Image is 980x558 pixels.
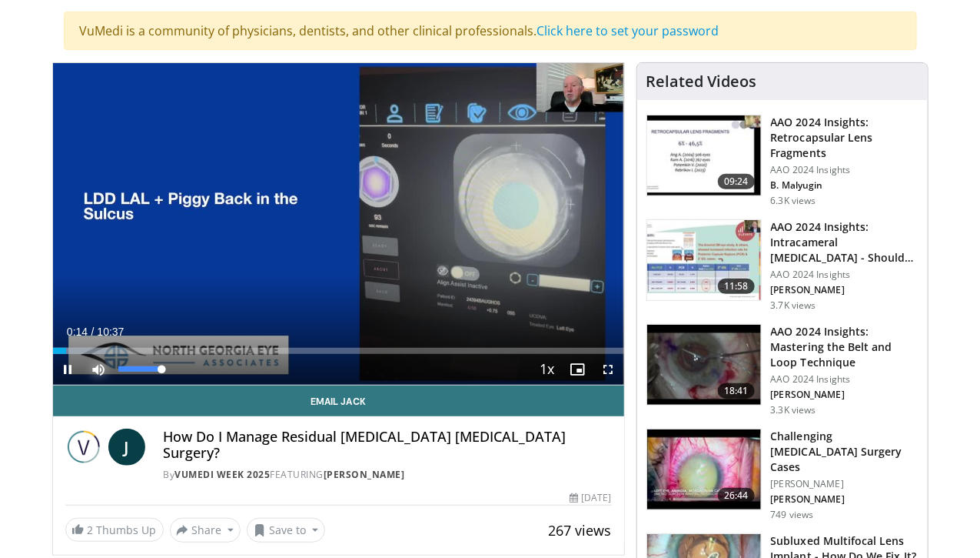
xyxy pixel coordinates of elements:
span: 09:24 [718,174,755,189]
h4: Related Videos [646,72,757,91]
a: 09:24 AAO 2024 Insights: Retrocapsular Lens Fragments AAO 2024 Insights B. Malyugin 6.3K views [646,115,919,207]
button: Fullscreen [593,354,624,385]
a: 18:41 AAO 2024 Insights: Mastering the Belt and Loop Technique AAO 2024 Insights [PERSON_NAME] 3.... [646,324,919,416]
button: Save to [247,518,325,543]
h3: AAO 2024 Insights: Mastering the Belt and Loop Technique [771,324,919,370]
p: AAO 2024 Insights [771,373,919,386]
span: 26:44 [718,488,755,503]
h3: Challenging [MEDICAL_DATA] Surgery Cases [771,429,919,475]
p: [PERSON_NAME] [771,493,919,506]
video-js: Video Player [53,63,624,386]
span: 10:37 [97,326,124,338]
a: [PERSON_NAME] [324,468,405,481]
img: 01f52a5c-6a53-4eb2-8a1d-dad0d168ea80.150x105_q85_crop-smart_upscale.jpg [647,115,761,195]
p: 749 views [771,509,814,521]
p: 3.3K views [771,404,816,416]
span: 267 views [549,521,612,540]
span: 0:14 [67,326,88,338]
button: Mute [84,354,115,385]
button: Playback Rate [532,354,563,385]
img: de733f49-b136-4bdc-9e00-4021288efeb7.150x105_q85_crop-smart_upscale.jpg [647,220,761,300]
span: 18:41 [718,383,755,399]
div: Progress Bar [53,348,624,354]
div: By FEATURING [164,468,612,482]
span: / [91,326,95,338]
span: 11:58 [718,279,755,294]
p: [PERSON_NAME] [771,478,919,490]
p: B. Malyugin [771,179,919,192]
img: Vumedi Week 2025 [65,429,102,466]
img: 05a6f048-9eed-46a7-93e1-844e43fc910c.150x105_q85_crop-smart_upscale.jpg [647,429,761,510]
p: AAO 2024 Insights [771,164,919,176]
span: 2 [88,523,94,537]
a: Vumedi Week 2025 [175,468,271,481]
p: 3.7K views [771,299,816,312]
div: [DATE] [570,491,611,505]
p: [PERSON_NAME] [771,284,919,296]
button: Share [170,518,241,543]
h3: AAO 2024 Insights: Retrocapsular Lens Fragments [771,115,919,161]
a: 26:44 Challenging [MEDICAL_DATA] Surgery Cases [PERSON_NAME] [PERSON_NAME] 749 views [646,429,919,521]
a: J [108,429,145,466]
p: 6.3K views [771,195,816,207]
div: Volume Level [118,366,162,372]
button: Pause [53,354,84,385]
p: AAO 2024 Insights [771,269,919,281]
img: 22a3a3a3-03de-4b31-bd81-a17540334f4a.150x105_q85_crop-smart_upscale.jpg [647,325,761,405]
h4: How Do I Manage Residual [MEDICAL_DATA] [MEDICAL_DATA] Surgery? [164,429,612,462]
a: Click here to set your password [537,22,719,39]
h3: AAO 2024 Insights: Intracameral [MEDICAL_DATA] - Should We Dilute It? … [771,219,919,266]
a: Email Jack [53,386,624,416]
a: 2 Thumbs Up [65,518,164,542]
a: 11:58 AAO 2024 Insights: Intracameral [MEDICAL_DATA] - Should We Dilute It? … AAO 2024 Insights [... [646,219,919,312]
div: VuMedi is a community of physicians, dentists, and other clinical professionals. [64,12,917,50]
button: Enable picture-in-picture mode [563,354,593,385]
p: [PERSON_NAME] [771,389,919,401]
